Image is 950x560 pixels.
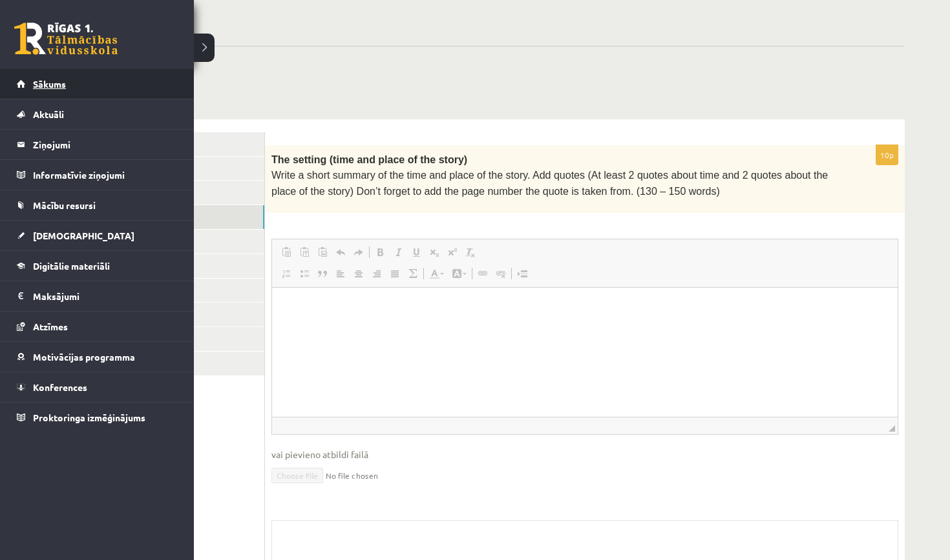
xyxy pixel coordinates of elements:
a: Motivācijas programma [17,342,178,372]
a: Digitālie materiāli [17,251,178,281]
a: Sākums [17,69,178,99]
a: Atzīmes [17,312,178,341]
a: Align Right [368,265,386,282]
a: Paste as plain text (⌘+⌥+⇧+V) [295,244,313,261]
span: Resize [889,425,895,432]
span: Write a short summary of the time and place of the story. Add quotes (At least 2 quotes about tim... [271,170,828,196]
span: Motivācijas programma [33,351,135,363]
legend: Informatīvie ziņojumi [33,160,178,190]
span: Digitālie materiāli [33,260,110,272]
span: vai pievieno atbildi failā [271,448,898,461]
span: Sākums [33,78,66,90]
a: Justify [386,265,404,282]
a: Paste from Word [313,244,332,261]
a: Insert/Remove Bulleted List [295,265,313,282]
a: [DEMOGRAPHIC_DATA] [17,221,178,250]
a: Align Left [332,265,350,282]
a: Insert/Remove Numbered List [277,265,295,282]
a: Konferences [17,372,178,402]
a: Underline (⌘+U) [407,244,425,261]
span: Atzīmes [33,321,68,332]
a: Mācību resursi [17,190,178,220]
a: Redo (⌘+Y) [350,244,368,261]
span: Mācību resursi [33,199,96,211]
a: Subscript [425,244,443,261]
span: Proktoringa izmēģinājums [33,412,145,423]
a: Math [404,265,422,282]
legend: Maksājumi [33,281,178,311]
a: Undo (⌘+Z) [332,244,350,261]
a: Aktuāli [17,99,178,129]
a: Insert Page Break for Printing [513,265,531,282]
legend: Ziņojumi [33,130,178,159]
a: Maksājumi [17,281,178,311]
span: Konferences [33,381,87,393]
a: Rīgas 1. Tālmācības vidusskola [14,23,118,55]
a: Italic (⌘+I) [389,244,407,261]
span: [DEMOGRAPHIC_DATA] [33,230,134,241]
a: Paste (⌘+V) [277,244,295,261]
a: Text Color [425,265,448,282]
a: Informatīvie ziņojumi [17,160,178,190]
a: Ziņojumi [17,130,178,159]
a: Block Quote [313,265,332,282]
span: The setting (time and place of the story) [271,154,467,165]
a: Link (⌘+K) [474,265,492,282]
a: Background Color [448,265,470,282]
a: Center [350,265,368,282]
iframe: Editor, wiswyg-editor-user-answer-47433779495120 [272,288,898,417]
p: 10p [876,145,898,165]
span: Aktuāli [33,108,64,120]
a: Bold (⌘+B) [371,244,389,261]
a: Remove Format [461,244,480,261]
a: Unlink [492,265,510,282]
a: Superscript [443,244,461,261]
a: Proktoringa izmēģinājums [17,403,178,432]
